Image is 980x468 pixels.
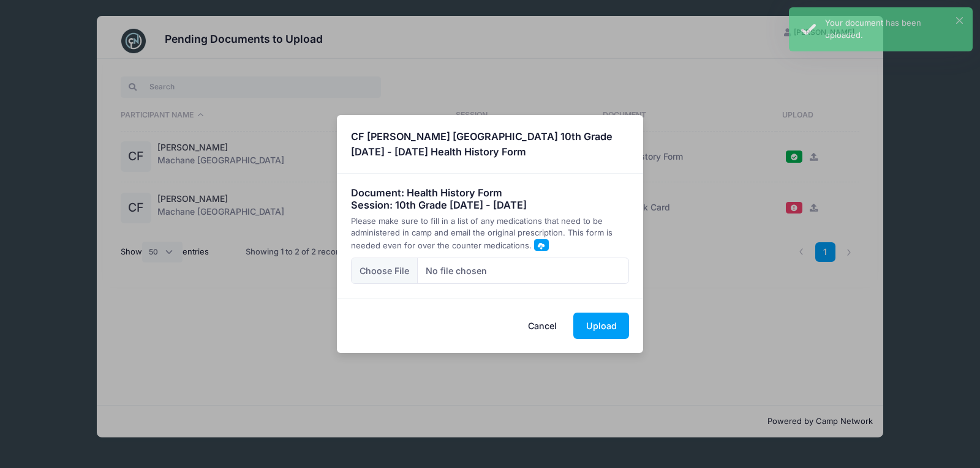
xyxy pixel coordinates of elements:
[351,187,630,211] h4: Document: Health History Form Session: 10th Grade [DATE] - [DATE]
[956,17,963,24] button: ×
[573,313,629,339] button: Upload
[516,313,570,339] button: Cancel
[825,17,963,41] div: Your document has been uploaded.
[351,130,612,157] strong: CF [PERSON_NAME] [GEOGRAPHIC_DATA] 10th Grade [DATE] - [DATE] Health History Form
[351,216,612,250] span: Please make sure to fill in a list of any medications that need to be administered in camp and em...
